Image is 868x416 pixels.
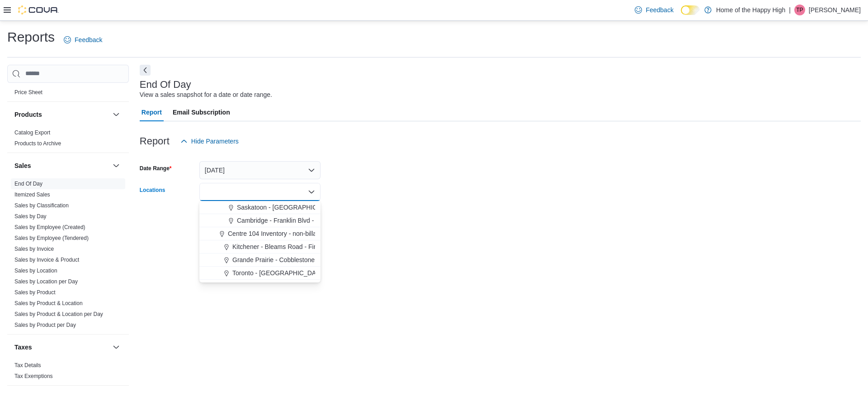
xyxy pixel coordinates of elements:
span: Centre 104 Inventory - non-billable [228,229,325,238]
a: Sales by Invoice & Product [14,257,79,263]
span: Grande Prairie - Cobblestone - Fire & Flower [232,255,358,264]
span: Feedback [646,5,673,14]
a: Sales by Invoice [14,246,54,252]
div: Choose from the following options [199,201,321,280]
span: Products to Archive [14,140,61,147]
a: Sales by Employee (Tendered) [14,235,89,241]
a: End Of Day [14,181,42,187]
button: Sales [111,160,122,171]
a: Sales by Classification [14,202,69,209]
span: Sales by Day [14,213,47,220]
div: Taxes [7,360,129,385]
span: Saskatoon - [GEOGRAPHIC_DATA] - Fire & Flower [237,203,382,212]
span: Sales by Product per Day [14,321,76,329]
img: Cova [18,5,59,14]
button: Grande Prairie - Cobblestone - Fire & Flower [199,253,321,267]
a: Price Sheet [14,89,42,96]
span: Feedback [75,35,102,44]
span: Itemized Sales [14,191,50,198]
button: Products [14,110,109,119]
h1: Reports [7,28,55,46]
span: TP [796,5,803,15]
span: Sales by Product [14,289,56,296]
a: Sales by Product & Location [14,300,83,306]
button: Next [140,65,151,76]
span: Sales by Employee (Tendered) [14,234,89,242]
span: Catalog Export [14,129,50,136]
a: Tax Exemptions [14,373,53,379]
p: Home of the Happy High [716,5,785,15]
span: Sales by Employee (Created) [14,224,85,231]
h3: Products [14,110,42,119]
a: Tax Details [14,362,41,368]
a: Sales by Product & Location per Day [14,311,103,317]
div: View a sales snapshot for a date or date range. [140,90,272,100]
button: Sales [14,161,109,170]
button: Centre 104 Inventory - non-billable [199,227,321,240]
span: Toronto - [GEOGRAPHIC_DATA] - Fire & Flower [232,268,368,277]
span: Price Sheet [14,89,42,96]
a: Catalog Export [14,129,50,136]
span: Sales by Classification [14,202,69,209]
button: [DATE] [199,161,321,179]
button: Cambridge - Franklin Blvd - Friendly Stranger [199,214,321,227]
h3: Sales [14,161,31,170]
button: Toronto - [GEOGRAPHIC_DATA] - Fire & Flower [199,267,321,280]
a: Sales by Product [14,289,56,296]
label: Locations [140,186,165,194]
button: Saskatoon - [GEOGRAPHIC_DATA] - Fire & Flower [199,201,321,214]
span: Sales by Location [14,267,57,274]
a: Sales by Day [14,213,47,220]
button: Kitchener - Bleams Road - Fire & Fower [199,240,321,253]
span: Tax Exemptions [14,373,53,380]
a: Sales by Location [14,268,57,274]
a: Sales by Location per Day [14,278,78,285]
div: Thalia Pompu [794,5,805,15]
a: Feedback [60,31,106,49]
h3: Taxes [14,343,32,352]
span: Sales by Invoice & Product [14,256,79,263]
span: Email Subscription [173,103,230,121]
a: Products to Archive [14,140,61,147]
span: Hide Parameters [191,137,239,146]
button: Taxes [111,342,122,353]
span: Sales by Location per Day [14,278,78,285]
h3: End Of Day [140,79,191,90]
input: Dark Mode [681,5,700,15]
span: Report [142,103,162,121]
span: Tax Details [14,362,41,369]
a: Sales by Product per Day [14,322,76,328]
h3: Report [140,136,170,147]
div: Sales [7,178,129,334]
p: [PERSON_NAME] [809,5,861,15]
button: Products [111,109,122,120]
button: Taxes [14,343,109,352]
span: End Of Day [14,180,42,187]
button: Close list of options [308,188,315,196]
span: Sales by Product & Location per Day [14,311,103,318]
button: Hide Parameters [177,132,242,150]
span: Sales by Product & Location [14,300,83,307]
a: Feedback [631,1,677,19]
div: Products [7,127,129,153]
label: Date Range [140,165,172,172]
p: | [789,5,791,15]
span: Kitchener - Bleams Road - Fire & Fower [232,242,344,251]
a: Sales by Employee (Created) [14,224,85,230]
span: Cambridge - Franklin Blvd - Friendly Stranger [237,216,364,225]
div: Pricing [7,87,129,101]
a: Itemized Sales [14,191,50,198]
span: Sales by Invoice [14,245,54,253]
